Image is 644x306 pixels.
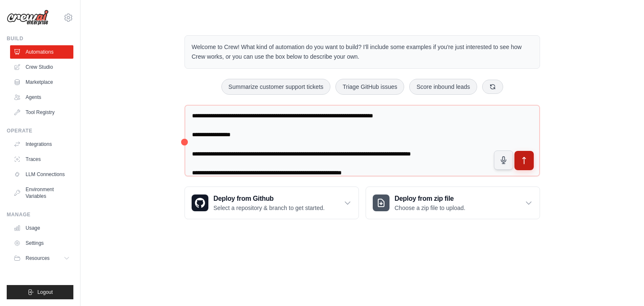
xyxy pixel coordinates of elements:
[10,137,73,151] a: Integrations
[7,211,73,218] div: Manage
[221,79,330,95] button: Summarize customer support tickets
[192,42,533,62] p: Welcome to Crew! What kind of automation do you want to build? I'll include some examples if you'...
[602,266,644,306] iframe: Chat Widget
[10,60,73,74] a: Crew Studio
[335,79,404,95] button: Triage GitHub issues
[10,106,73,119] a: Tool Registry
[213,204,325,212] p: Select a repository & branch to get started.
[10,236,73,250] a: Settings
[10,91,73,104] a: Agents
[26,255,49,262] span: Resources
[7,285,73,299] button: Logout
[395,194,465,204] h3: Deploy from zip file
[7,10,49,26] img: Logo
[37,289,53,296] span: Logout
[10,45,73,59] a: Automations
[10,221,73,235] a: Usage
[10,153,73,166] a: Traces
[10,168,73,181] a: LLM Connections
[213,194,325,204] h3: Deploy from Github
[10,183,73,203] a: Environment Variables
[10,252,73,265] button: Resources
[10,75,73,89] a: Marketplace
[7,127,73,134] div: Operate
[409,79,477,95] button: Score inbound leads
[395,204,465,212] p: Choose a zip file to upload.
[7,35,73,42] div: Build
